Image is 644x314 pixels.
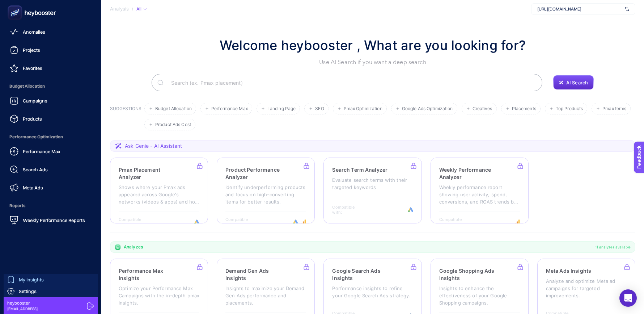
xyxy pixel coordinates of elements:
[402,106,453,112] span: Google Ads Optimization
[23,65,42,71] span: Favorites
[473,106,492,112] span: Creatives
[155,106,192,112] span: Budget Allocation
[7,306,38,311] span: [EMAIL_ADDRESS]
[6,25,96,39] a: Anomalies
[165,72,537,93] input: Search
[155,122,191,127] span: Product Ads Cost
[217,158,315,223] a: Product Performance AnalyzerIdentify underperforming products and focus on high-converting items ...
[323,158,421,223] a: Search Term AnalyzerEvaluate search terms with their targeted keywordsCompatible with:
[625,5,629,13] img: svg%3e
[267,106,296,112] span: Landing Page
[7,300,38,306] span: heybooster
[125,142,182,150] span: Ask Genie - AI Assistant
[595,244,631,250] span: 11 analyzes available
[110,6,129,12] span: Analysis
[6,198,96,213] span: Reports
[6,180,96,195] a: Meta Ads
[19,288,37,294] span: Settings
[23,98,47,104] span: Campaigns
[23,148,60,154] span: Performance Max
[537,6,622,12] span: [URL][DOMAIN_NAME]
[4,2,27,8] span: Feedback
[619,289,637,307] div: Open Intercom Messenger
[6,130,96,144] span: Performance Optimization
[23,167,48,172] span: Search Ads
[431,158,529,223] a: Weekly Performance AnalyzerWeekly performance report showing user activity, spend, conversions, a...
[124,244,143,250] span: Analyzes
[6,79,96,93] span: Budget Allocation
[23,47,40,53] span: Projects
[23,185,43,191] span: Meta Ads
[566,80,588,85] span: AI Search
[220,58,526,67] p: Use AI Search if you want a deep search
[6,162,96,177] a: Search Ads
[220,35,526,55] h1: Welcome heybooster , What are you looking for?
[136,6,147,12] div: All
[23,29,45,35] span: Anomalies
[602,106,626,112] span: Pmax terms
[6,112,96,126] a: Products
[23,116,42,122] span: Products
[512,106,536,112] span: Placements
[4,274,98,285] a: My Insights
[4,285,98,297] a: Settings
[132,6,134,12] span: /
[6,213,96,227] a: Weekly Performance Reports
[6,93,96,108] a: Campaigns
[23,217,85,223] span: Weekly Performance Reports
[110,106,141,130] h3: SUGGESTIONS
[6,43,96,57] a: Projects
[344,106,382,112] span: Pmax Optimization
[6,144,96,159] a: Performance Max
[315,106,324,112] span: SEO
[553,75,594,90] button: AI Search
[19,277,44,282] span: My Insights
[211,106,248,112] span: Performance Max
[110,158,208,223] a: Pmax Placement AnalyzerShows where your Pmax ads appeared across Google's networks (videos & apps...
[556,106,583,112] span: Top Products
[6,61,96,75] a: Favorites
